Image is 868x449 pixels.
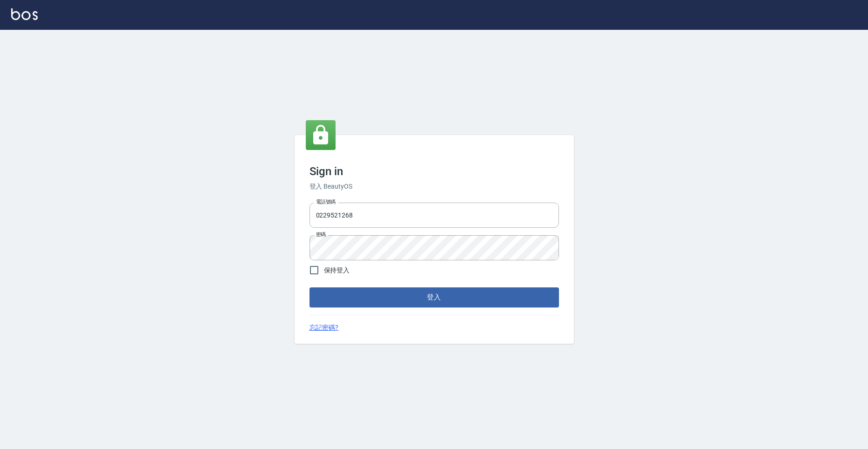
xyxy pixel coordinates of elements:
button: 登入 [310,287,559,307]
h6: 登入 BeautyOS [310,182,559,191]
span: 保持登入 [324,265,350,275]
label: 密碼 [316,231,326,238]
a: 忘記密碼? [310,323,339,333]
h3: Sign in [310,165,559,178]
label: 電話號碼 [316,198,336,205]
img: Logo [11,8,38,20]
